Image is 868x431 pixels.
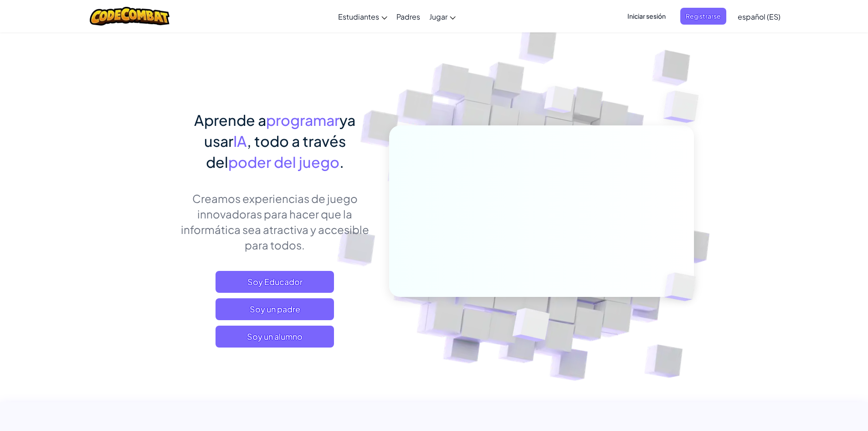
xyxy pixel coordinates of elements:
[216,326,334,348] button: Soy un alumno
[490,289,571,364] img: Cubos superpuestos
[206,132,346,171] font: , todo a través del
[425,4,460,29] a: Jugar
[686,12,721,20] font: Registrarse
[247,331,303,342] font: Soy un alumno
[194,111,266,129] font: Aprende a
[228,153,339,171] font: poder del juego
[266,111,339,129] font: programar
[680,8,726,25] button: Registrarse
[738,12,781,21] font: español (ES)
[392,4,425,29] a: Padres
[334,4,392,29] a: Estudiantes
[339,153,344,171] font: .
[733,4,785,29] a: español (ES)
[338,12,379,21] font: Estudiantes
[181,192,369,252] font: Creamos experiencias de juego innovadoras para hacer que la informática sea atractiva y accesible...
[627,12,666,20] font: Iniciar sesión
[216,298,334,320] a: Soy un padre
[233,132,247,150] font: IA
[247,276,303,287] font: Soy Educador
[90,7,169,26] img: Logotipo de CodeCombat
[396,12,420,21] font: Padres
[622,8,671,25] button: Iniciar sesión
[527,68,592,136] img: Cubos superpuestos
[429,12,447,21] font: Jugar
[649,254,717,320] img: Cubos superpuestos
[250,304,300,314] font: Soy un padre
[216,271,334,293] a: Soy Educador
[645,68,724,145] img: Cubos superpuestos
